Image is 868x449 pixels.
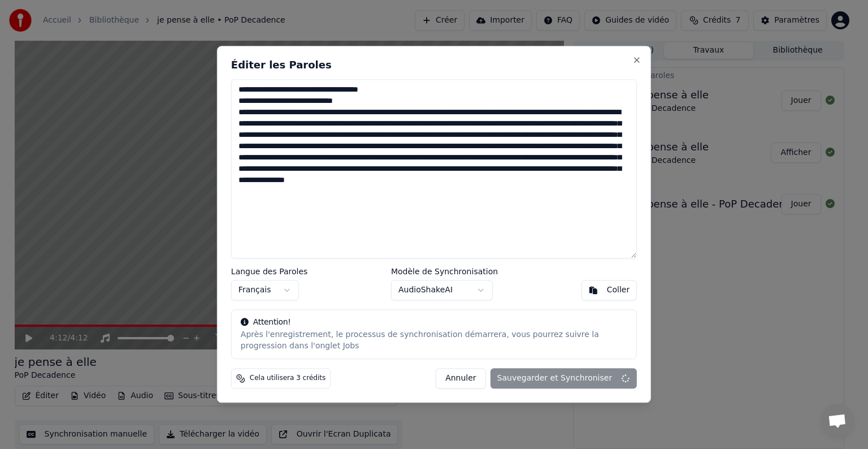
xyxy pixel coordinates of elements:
div: Attention! [241,317,627,329]
h2: Éditer les Paroles [231,60,637,70]
label: Modèle de Synchronisation [391,268,498,276]
div: Coller [607,285,630,296]
span: Cela utilisera 3 crédits [250,374,325,383]
div: Après l'enregistrement, le processus de synchronisation démarrera, vous pourrez suivre la progres... [241,330,627,352]
button: Coller [581,280,637,301]
button: Annuler [436,369,485,389]
label: Langue des Paroles [231,268,308,276]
